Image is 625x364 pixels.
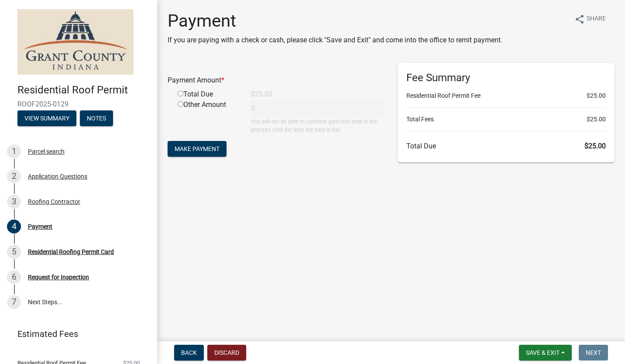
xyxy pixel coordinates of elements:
[7,195,21,209] div: 3
[207,345,246,361] button: Discard
[28,173,87,179] div: Application Questions
[586,349,601,356] span: Next
[28,199,80,205] div: Roofing Contractor
[168,10,502,31] h1: Payment
[161,75,391,86] div: Payment Amount
[7,220,21,234] div: 4
[587,14,606,24] span: Share
[171,100,244,134] div: Other Amount
[584,142,606,150] span: $25.00
[579,345,608,361] button: Next
[7,325,143,343] a: Estimated Fees
[7,295,21,309] div: 7
[7,169,21,183] div: 2
[17,9,134,75] img: Grant County, Indiana
[174,345,204,361] button: Back
[168,141,227,157] button: Make Payment
[406,142,606,150] h6: Total Due
[17,84,150,96] h4: Residential Roof Permit
[567,10,613,27] button: shareShare
[7,245,21,259] div: 5
[168,35,502,45] p: If you are paying with a check or cash, please click "Save and Exit" and come into the office to ...
[587,115,606,124] span: $25.00
[519,345,572,361] button: Save & Exit
[171,89,244,100] div: Total Due
[526,349,560,356] span: Save & Exit
[80,115,113,122] wm-modal-confirm: Notes
[406,72,606,84] h6: Fee Summary
[406,115,606,124] li: Total Fees
[7,270,21,284] div: 6
[406,91,606,100] li: Residential Roof Permit Fee
[175,145,220,152] span: Make Payment
[28,249,114,255] div: Residential Roofing Permit Card
[587,91,606,100] span: $25.00
[28,274,89,280] div: Request for Inspection
[28,148,65,155] div: Parcel search
[574,14,585,24] i: share
[181,349,197,356] span: Back
[28,223,52,230] div: Payment
[80,110,113,126] button: Notes
[17,100,140,108] span: ROOF2025-0129
[7,144,21,158] div: 1
[17,110,76,126] button: View Summary
[17,115,76,122] wm-modal-confirm: Summary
